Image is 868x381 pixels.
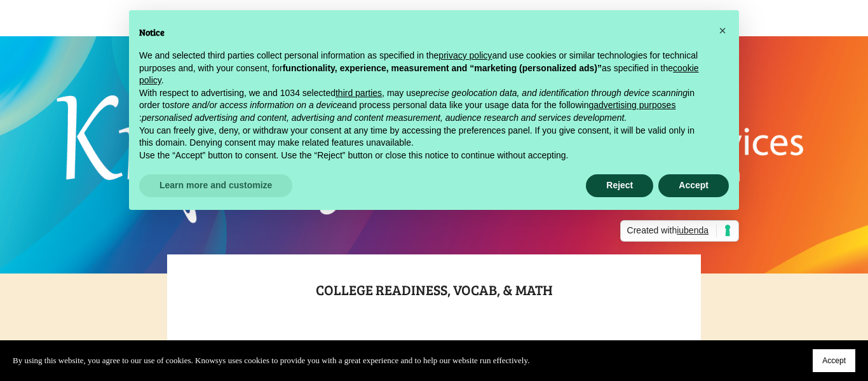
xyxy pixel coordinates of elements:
h1: College readiness, Vocab, & Math [200,278,668,324]
button: Accept [813,349,855,372]
p: Use the “Accept” button to consent. Use the “Reject” button or close this notice to continue with... [139,149,709,162]
p: With respect to advertising, we and 1034 selected , may use in order to and process personal data... [139,87,709,125]
span: × [719,24,726,38]
a: cookie policy [139,63,699,86]
p: By using this website, you agree to our use of cookies. Knowsys uses cookies to provide you with ... [13,354,529,368]
a: privacy policy [438,50,492,60]
span: Created with [627,225,717,237]
span: Accept [822,356,846,365]
p: We and selected third parties collect personal information as specified in the and use cookies or... [139,50,709,87]
h2: Notice [139,25,709,39]
button: Reject [586,174,653,197]
a: Created withiubenda [620,220,739,242]
p: You can freely give, deny, or withdraw your consent at any time by accessing the preferences pane... [139,125,709,149]
button: third parties [336,87,382,100]
em: precise geolocation data, and identification through device scanning [421,88,688,98]
em: personalised advertising and content, advertising and content measurement, audience research and ... [142,113,627,123]
button: Close this notice [712,20,733,41]
button: advertising purposes [593,99,675,112]
span: iubenda [677,225,709,235]
button: Accept [658,174,729,197]
button: Learn more and customize [139,174,292,197]
em: store and/or access information on a device [170,100,342,110]
strong: functionality, experience, measurement and “marketing (personalized ads)” [283,63,602,73]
